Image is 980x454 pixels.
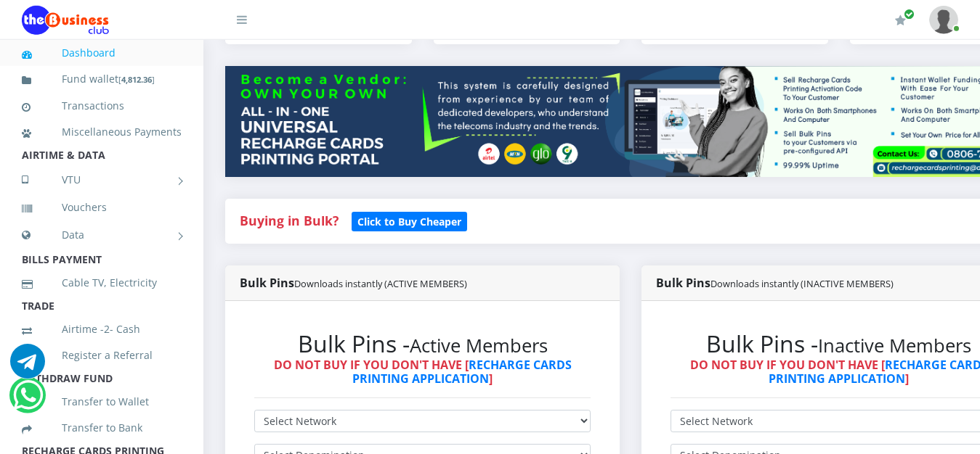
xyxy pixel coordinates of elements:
a: Transfer to Bank [22,411,182,445]
span: Renew/Upgrade Subscription [904,9,915,20]
strong: DO NOT BUY IF YOU DON'T HAVE [ ] [274,357,572,387]
small: Downloads instantly (ACTIVE MEMBERS) [294,277,467,290]
small: Active Members [410,333,548,358]
strong: Bulk Pins [656,275,894,291]
strong: Buying in Bulk? [240,212,339,229]
small: Inactive Members [818,333,971,358]
small: Downloads instantly (INACTIVE MEMBERS) [710,277,894,290]
a: Register a Referral [22,339,182,372]
small: [ ] [118,74,155,85]
h2: Bulk Pins - [254,330,591,358]
a: Fund wallet[4,812.36] [22,62,182,96]
a: Miscellaneous Payments [22,115,182,149]
a: Data [22,217,182,253]
a: RECHARGE CARDS PRINTING APPLICATION [352,357,572,387]
a: Chat for support [13,389,43,413]
a: Chat for support [10,355,45,379]
a: Dashboard [22,36,182,70]
strong: Bulk Pins [240,275,467,291]
i: Renew/Upgrade Subscription [895,15,906,26]
b: Click to Buy Cheaper [357,215,461,228]
b: 4,812.36 [121,74,152,85]
a: Cable TV, Electricity [22,266,182,300]
a: Transactions [22,89,182,123]
a: Vouchers [22,191,182,224]
img: User [929,6,958,34]
a: Transfer to Wallet [22,385,182,418]
a: VTU [22,162,182,198]
a: Airtime -2- Cash [22,313,182,346]
img: Logo [22,6,109,35]
a: Click to Buy Cheaper [352,212,467,229]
